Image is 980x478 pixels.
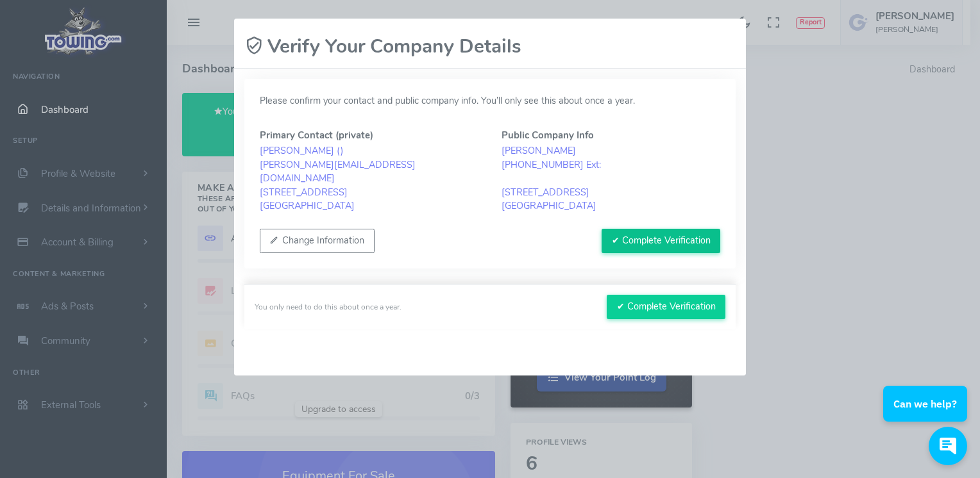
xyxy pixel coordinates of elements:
[502,144,720,213] blockquote: [PERSON_NAME] [PHONE_NUMBER] Ext: [STREET_ADDRESS] [GEOGRAPHIC_DATA]
[874,350,980,478] iframe: Conversations
[607,295,725,319] button: ✔ Complete Verification
[260,94,720,108] p: Please confirm your contact and public company info. You’ll only see this about once a year.
[602,229,720,253] button: ✔ Complete Verification
[260,130,478,140] h5: Primary Contact (private)
[502,130,720,140] h5: Public Company Info
[260,144,478,213] blockquote: [PERSON_NAME] ( ) [PERSON_NAME][EMAIL_ADDRESS][DOMAIN_NAME] [STREET_ADDRESS] [GEOGRAPHIC_DATA]
[244,35,521,58] h2: Verify Your Company Details
[255,301,401,313] div: You only need to do this about once a year.
[260,229,375,253] button: Change Information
